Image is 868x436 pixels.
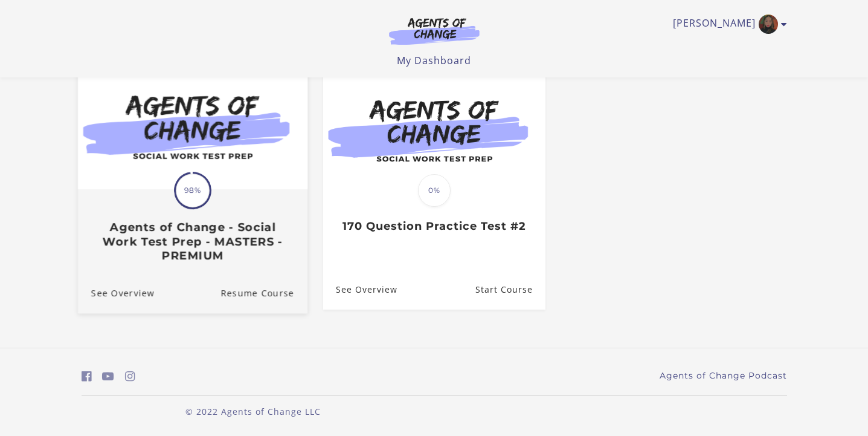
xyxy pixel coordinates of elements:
[660,369,787,382] a: Agents of Change Podcast
[125,368,135,385] a: https://www.instagram.com/agentsofchangeprep/ (Open in a new window)
[220,272,307,313] a: Agents of Change - Social Work Test Prep - MASTERS - PREMIUM: Resume Course
[176,174,210,207] span: 98%
[475,270,545,309] a: 170 Question Practice Test #2: Resume Course
[77,272,154,313] a: Agents of Change - Social Work Test Prep - MASTERS - PREMIUM: See Overview
[91,220,294,262] h3: Agents of Change - Social Work Test Prep - MASTERS - PREMIUM
[102,368,114,385] a: https://www.youtube.com/c/AgentsofChangeTestPrepbyMeaganMitchell (Open in a new window)
[102,371,114,382] i: https://www.youtube.com/c/AgentsofChangeTestPrepbyMeaganMitchell (Open in a new window)
[376,17,492,45] img: Agents of Change Logo
[82,371,92,382] i: https://www.facebook.com/groups/aswbtestprep (Open in a new window)
[418,174,451,207] span: 0%
[336,220,532,233] h3: 170 Question Practice Test #2
[82,368,92,385] a: https://www.facebook.com/groups/aswbtestprep (Open in a new window)
[323,270,397,309] a: 170 Question Practice Test #2: See Overview
[397,54,471,67] a: My Dashboard
[673,15,781,34] a: Toggle menu
[82,405,425,418] p: © 2022 Agents of Change LLC
[125,371,135,382] i: https://www.instagram.com/agentsofchangeprep/ (Open in a new window)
